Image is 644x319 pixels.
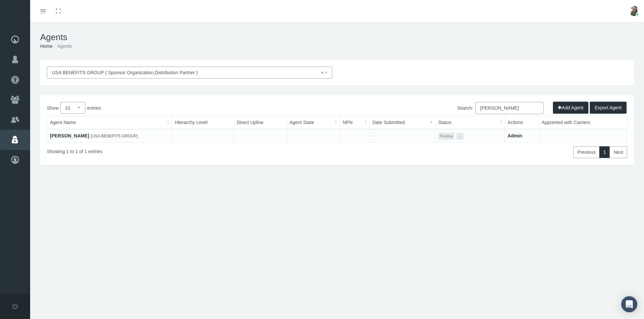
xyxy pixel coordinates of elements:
[90,134,138,138] span: (USA BENEFITS GROUP)
[610,146,627,158] a: Next
[629,6,639,16] img: S_Profile_Picture_15372.jpg
[539,116,627,129] th: Appointed with Carriers
[369,129,435,142] td: -
[53,42,72,50] li: Agents
[52,69,323,76] span: USA BENEFITS GROUP ( Sponsor Organization,Distribution Partner )
[321,69,326,76] span: ×
[599,146,610,158] a: 1
[47,67,332,79] span: USA BENEFITS GROUP ( Sponsor Organization,Distribution Partner )
[50,133,89,138] a: [PERSON_NAME]
[172,116,234,129] th: Hierarchy Level
[287,116,340,129] th: Agent State: activate to sort column ascending
[60,102,85,114] select: Showentries
[340,116,370,129] th: NPN: activate to sort column ascending
[457,102,544,114] label: Search:
[234,116,287,129] th: Direct Upline
[456,133,463,140] button: ...
[438,133,454,140] span: Pending
[505,116,539,129] th: Actions
[369,116,435,129] th: Date Submitted: activate to sort column ascending
[621,296,637,312] div: Open Intercom Messenger
[573,146,599,158] a: Previous
[590,102,627,114] button: Export Agent
[40,32,634,42] h1: Agents
[476,102,544,114] input: Search:
[40,43,53,49] a: Home
[553,102,588,114] button: Add Agent
[508,133,522,138] a: Admin
[435,116,505,129] th: Status: activate to sort column ascending
[47,102,337,114] label: Show entries
[47,116,172,129] th: Agent Name: activate to sort column ascending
